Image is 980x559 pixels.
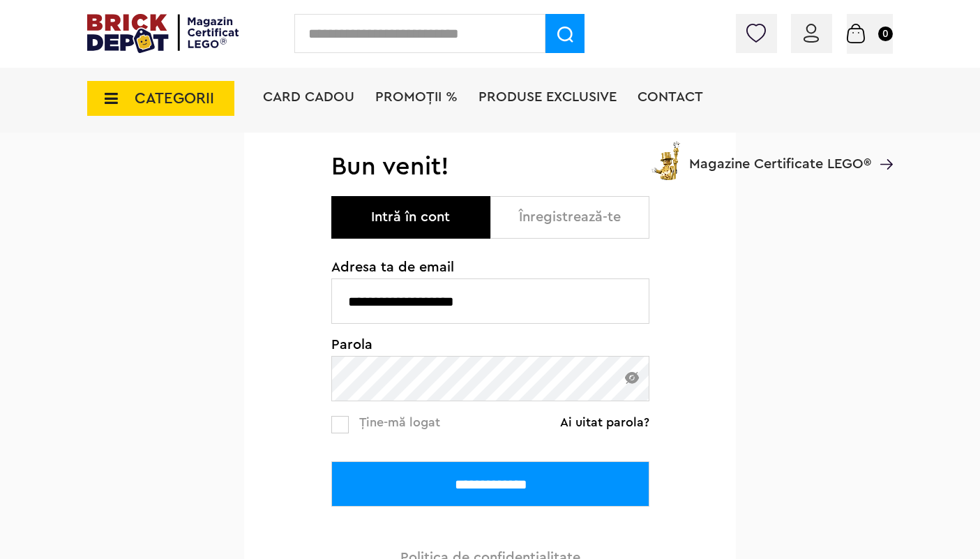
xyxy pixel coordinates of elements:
span: CATEGORII [135,91,214,106]
small: 0 [878,27,893,41]
button: Înregistrează-te [490,196,649,239]
a: Card Cadou [263,90,354,104]
a: Contact [638,90,703,104]
span: Adresa ta de email [331,260,649,274]
span: Parola [331,338,649,352]
a: Ai uitat parola? [560,415,649,429]
a: Magazine Certificate LEGO® [871,139,893,153]
a: PROMOȚII % [375,90,458,104]
button: Intră în cont [331,196,490,239]
span: Ține-mă logat [359,416,440,428]
a: Produse exclusive [478,90,617,104]
span: Magazine Certificate LEGO® [689,139,871,171]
